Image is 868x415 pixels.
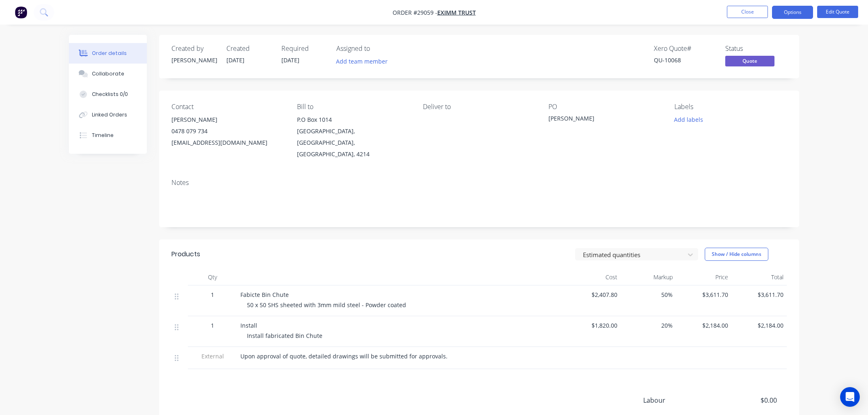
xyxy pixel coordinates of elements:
div: Required [281,45,327,52]
div: Status [725,45,787,52]
span: External [191,352,234,360]
span: Order #29059 - [393,9,437,16]
span: $1,820.00 [569,321,617,330]
span: [DATE] [226,56,244,64]
span: $2,407.80 [569,290,617,299]
button: Timeline [69,125,147,146]
button: Close [727,6,768,18]
button: Linked Orders [69,105,147,125]
div: [PERSON_NAME]0478 079 734[EMAIL_ADDRESS][DOMAIN_NAME] [171,114,284,148]
span: $0.00 [716,395,777,405]
div: Labels [674,103,787,111]
div: Products [171,249,200,259]
span: $3,611.70 [679,290,728,299]
button: Add labels [669,114,707,125]
div: 0478 079 734 [171,125,284,137]
div: Total [731,269,787,285]
div: Qty [188,269,237,285]
span: Labour [643,395,716,405]
span: Fabicte Bin Chute [240,291,289,299]
span: $2,184.00 [679,321,728,330]
button: Order details [69,43,147,64]
div: Contact [171,103,284,111]
div: Linked Orders [92,111,127,119]
div: QU-10068 [654,56,715,64]
span: $2,184.00 [735,321,783,330]
div: Created [226,45,272,52]
div: Deliver to [423,103,535,111]
span: 1 [211,321,214,330]
div: [GEOGRAPHIC_DATA], [GEOGRAPHIC_DATA], [GEOGRAPHIC_DATA], 4214 [297,125,409,160]
button: Edit Quote [817,6,858,18]
div: P.O Box 1014[GEOGRAPHIC_DATA], [GEOGRAPHIC_DATA], [GEOGRAPHIC_DATA], 4214 [297,114,409,160]
div: Timeline [92,132,114,139]
div: Bill to [297,103,409,111]
span: 50% [624,290,673,299]
div: Xero Quote # [654,45,715,52]
span: 20% [624,321,673,330]
div: Open Intercom Messenger [840,387,860,407]
div: Assigned to [336,45,418,52]
button: Add team member [336,56,392,67]
span: $3,611.70 [735,290,783,299]
span: 50 x 50 SHS sheeted with 3mm mild steel - Powder coated [247,301,406,309]
div: Checklists 0/0 [92,91,128,98]
button: Collaborate [69,64,147,84]
div: Price [676,269,731,285]
div: PO [548,103,661,111]
div: P.O Box 1014 [297,114,409,125]
button: Add team member [332,56,392,67]
div: [PERSON_NAME] [548,114,651,125]
div: [EMAIL_ADDRESS][DOMAIN_NAME] [171,137,284,148]
span: Install fabricated Bin Chute [247,332,322,340]
div: Markup [621,269,676,285]
div: [PERSON_NAME] [171,56,217,64]
span: 1 [211,290,214,299]
div: Notes [171,179,787,187]
div: [PERSON_NAME] [171,114,284,125]
a: Eximm Trust [437,9,476,16]
div: Created by [171,45,217,52]
img: Factory [15,6,27,18]
button: Show / Hide columns [705,248,768,261]
div: Order details [92,50,127,57]
button: Checklists 0/0 [69,84,147,105]
div: Collaborate [92,70,124,78]
span: Install [240,322,257,329]
span: [DATE] [281,56,299,64]
div: Cost [565,269,621,285]
span: Upon approval of quote, detailed drawings will be submitted for approvals. [240,352,448,360]
button: Options [772,6,813,19]
span: Quote [725,56,774,66]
